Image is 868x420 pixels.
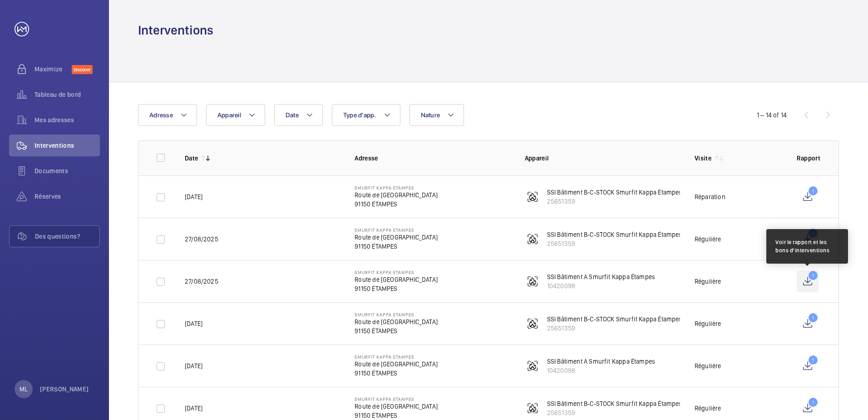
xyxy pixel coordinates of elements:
[355,369,438,378] p: 91150 ÉTAMPES
[206,104,265,126] button: Appareil
[72,65,93,74] span: Discover
[35,192,100,201] span: Réserves
[185,154,198,163] p: Date
[185,404,202,413] p: [DATE]
[547,239,682,248] p: 25651359
[547,188,682,197] p: SSI Bâtiment B-C-STOCK Smurfit Kappa Étampes
[35,232,99,241] span: Des questions?
[138,104,197,126] button: Adresse
[355,190,438,200] p: Route de [GEOGRAPHIC_DATA]
[185,319,202,328] p: [DATE]
[40,385,89,394] p: [PERSON_NAME]
[355,270,438,275] p: Smurfit Kappa Etampes
[527,318,538,329] img: fire_alarm.svg
[775,238,839,255] div: Voir le rapport et les bons d'interventions
[286,111,299,119] span: Date
[355,227,438,233] p: Smurfit Kappa Etampes
[695,192,725,201] div: Réparation
[355,326,438,335] p: 91150 ÉTAMPES
[35,166,100,175] span: Documents
[355,402,438,411] p: Route de [GEOGRAPHIC_DATA]
[355,317,438,326] p: Route de [GEOGRAPHIC_DATA]
[185,192,202,201] p: [DATE]
[695,319,721,328] div: Régulière
[547,272,656,281] p: SSI Bâtiment A Smurfit Kappa Étampes
[355,242,438,251] p: 91150 ÉTAMPES
[695,277,721,286] div: Régulière
[20,385,28,394] p: ML
[757,110,787,120] div: 1 – 14 of 14
[355,284,438,293] p: 91150 ÉTAMPES
[355,154,510,163] p: Adresse
[527,360,538,371] img: fire_alarm.svg
[355,185,438,190] p: Smurfit Kappa Etampes
[695,154,711,163] p: Visite
[547,357,656,366] p: SSI Bâtiment A Smurfit Kappa Étampes
[35,65,72,74] span: Maximize
[547,324,682,333] p: 25651359
[547,197,682,206] p: 25651359
[527,234,538,245] img: fire_alarm.svg
[547,315,682,324] p: SSI Bâtiment B-C-STOCK Smurfit Kappa Étampes
[547,281,656,290] p: 10420098
[527,191,538,202] img: fire_alarm.svg
[149,111,173,119] span: Adresse
[185,277,218,286] p: 27/08/2025
[797,154,820,163] p: Rapport
[332,104,400,126] button: Type d'app.
[355,200,438,209] p: 91150 ÉTAMPES
[355,411,438,420] p: 91150 ÉTAMPES
[547,408,682,417] p: 25651359
[527,403,538,414] img: fire_alarm.svg
[695,235,721,244] div: Régulière
[217,111,241,119] span: Appareil
[355,275,438,284] p: Route de [GEOGRAPHIC_DATA]
[35,115,100,125] span: Mes adresses
[185,235,218,244] p: 27/08/2025
[525,154,680,163] p: Appareil
[409,104,464,126] button: Nature
[274,104,323,126] button: Date
[355,396,438,402] p: Smurfit Kappa Etampes
[421,111,440,119] span: Nature
[355,233,438,242] p: Route de [GEOGRAPHIC_DATA]
[355,354,438,360] p: Smurfit Kappa Etampes
[343,111,376,119] span: Type d'app.
[547,399,682,408] p: SSI Bâtiment B-C-STOCK Smurfit Kappa Étampes
[35,141,100,150] span: Interventions
[695,404,721,413] div: Régulière
[185,361,202,370] p: [DATE]
[695,361,721,370] div: Régulière
[527,276,538,287] img: fire_alarm.svg
[547,366,656,375] p: 10420098
[547,230,682,239] p: SSI Bâtiment B-C-STOCK Smurfit Kappa Étampes
[355,312,438,317] p: Smurfit Kappa Etampes
[35,90,100,99] span: Tableau de bord
[138,22,213,39] h1: Interventions
[355,360,438,369] p: Route de [GEOGRAPHIC_DATA]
